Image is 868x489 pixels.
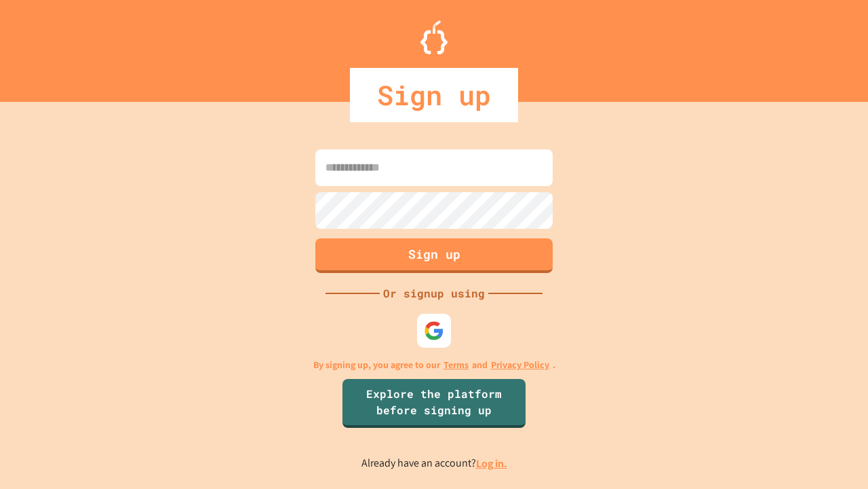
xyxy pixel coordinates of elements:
[424,321,444,341] img: google-icon.svg
[313,358,555,372] p: By signing up, you agree to our and .
[476,456,507,471] a: Log in.
[380,285,488,302] div: Or signup using
[491,358,549,372] a: Privacy Policy
[342,379,526,428] a: Explore the platform before signing up
[315,238,553,273] button: Sign up
[350,68,518,122] div: Sign up
[420,20,448,54] img: Logo.svg
[443,358,469,372] a: Terms
[361,455,507,472] p: Already have an account?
